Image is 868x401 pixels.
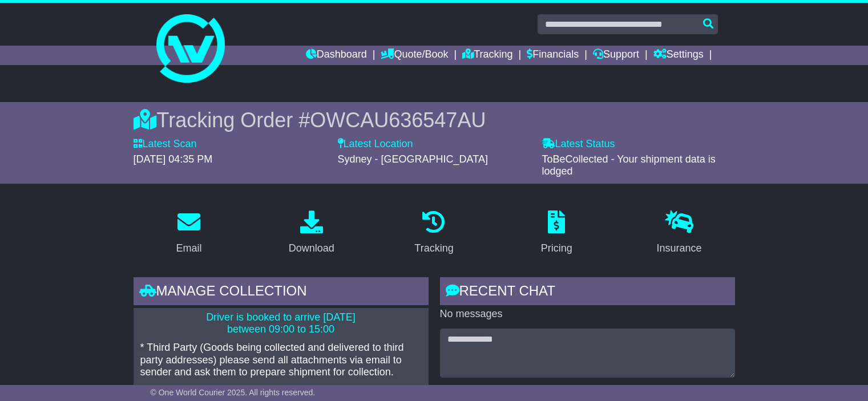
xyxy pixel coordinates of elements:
[657,241,702,256] div: Insurance
[381,46,448,65] a: Quote/Book
[176,241,201,256] div: Email
[306,46,367,65] a: Dashboard
[649,206,709,260] a: Insurance
[462,46,512,65] a: Tracking
[593,46,639,65] a: Support
[542,153,716,177] span: ToBeCollected - Your shipment data is lodged
[338,153,488,165] span: Sydney - [GEOGRAPHIC_DATA]
[281,206,342,260] a: Download
[527,46,579,65] a: Financials
[414,241,453,256] div: Tracking
[338,138,413,151] label: Latest Location
[289,241,334,256] div: Download
[440,308,735,321] p: No messages
[140,311,422,336] p: Driver is booked to arrive [DATE] between 09:00 to 15:00
[134,138,197,151] label: Latest Scan
[440,277,735,308] div: RECENT CHAT
[542,138,615,151] label: Latest Status
[168,206,209,260] a: Email
[653,46,704,65] a: Settings
[541,241,572,256] div: Pricing
[140,342,422,379] p: * Third Party (Goods being collected and delivered to third party addresses) please send all atta...
[310,108,486,132] span: OWCAU636547AU
[407,206,461,260] a: Tracking
[134,153,213,165] span: [DATE] 04:35 PM
[151,388,316,397] span: © One World Courier 2025. All rights reserved.
[134,277,429,308] div: Manage collection
[534,206,580,260] a: Pricing
[134,108,735,132] div: Tracking Order #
